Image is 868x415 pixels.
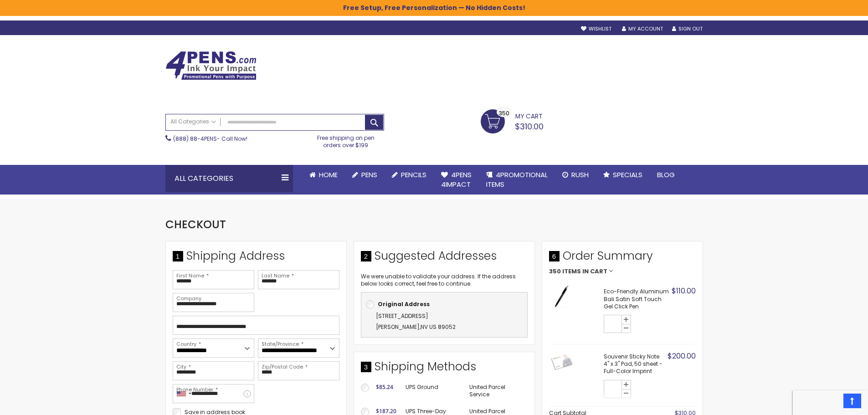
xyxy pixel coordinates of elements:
[793,390,868,415] iframe: Google Customer Reviews
[571,170,589,179] span: Rush
[376,407,396,415] span: $187.20
[562,268,607,275] span: Items in Cart
[165,51,257,80] img: 4Pens Custom Pens and Promotional Products
[319,170,338,179] span: Home
[361,170,377,179] span: Pens
[604,353,665,375] strong: Souvenir Sticky Note 4" x 3" Pad, 50 sheet - Full-Color Imprint
[596,165,650,185] a: Specials
[170,118,216,125] span: All Categories
[385,165,434,185] a: Pencils
[401,170,426,179] span: Pencils
[604,288,669,310] strong: Eco-Friendly Aluminum Bali Satin Soft Touch Gel Click Pen
[173,135,217,143] a: (888) 88-4PENS
[376,312,428,320] span: [STREET_ADDRESS]
[657,170,675,179] span: Blog
[549,248,696,268] span: Order Summary
[549,349,574,374] img: Souvenir Sticky Note 4" x 3" Pad, 50 sheet - Full-Color Imprint
[515,121,544,132] span: $310.00
[165,217,226,232] span: Checkout
[173,135,247,143] span: - Call Now!
[441,170,472,189] span: 4Pens 4impact
[421,323,428,331] span: NV
[166,114,221,129] a: All Categories
[672,26,703,32] a: Sign Out
[672,286,696,296] span: $110.00
[378,300,430,308] b: Original Address
[465,379,527,403] td: United Parcel Service
[555,165,596,185] a: Rush
[173,384,194,403] div: United States: +1
[481,109,544,132] a: $310.00 350
[479,165,555,195] a: 4PROMOTIONALITEMS
[376,323,420,331] span: [PERSON_NAME]
[361,248,528,268] div: Suggested Addresses
[401,379,465,403] td: UPS Ground
[429,323,437,331] span: US
[361,273,528,287] p: We were unable to validate your address. If the address below looks correct, feel free to continue.
[366,311,523,333] div: ,
[549,284,574,309] img: Eco-Friendly Aluminum Bali Satin Soft Touch Gel Click Pen-Black
[549,268,561,275] span: 350
[302,165,345,185] a: Home
[498,109,509,118] span: 350
[165,165,293,192] div: All Categories
[376,383,393,391] span: $85.24
[434,165,479,195] a: 4Pens4impact
[581,26,611,32] a: Wishlist
[173,248,339,268] div: Shipping Address
[308,131,384,149] div: Free shipping on pen orders over $199
[622,26,663,32] a: My Account
[486,170,548,189] span: 4PROMOTIONAL ITEMS
[438,323,456,331] span: 89052
[613,170,642,179] span: Specials
[361,359,528,379] div: Shipping Methods
[650,165,682,185] a: Blog
[668,351,696,361] span: $200.00
[345,165,385,185] a: Pens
